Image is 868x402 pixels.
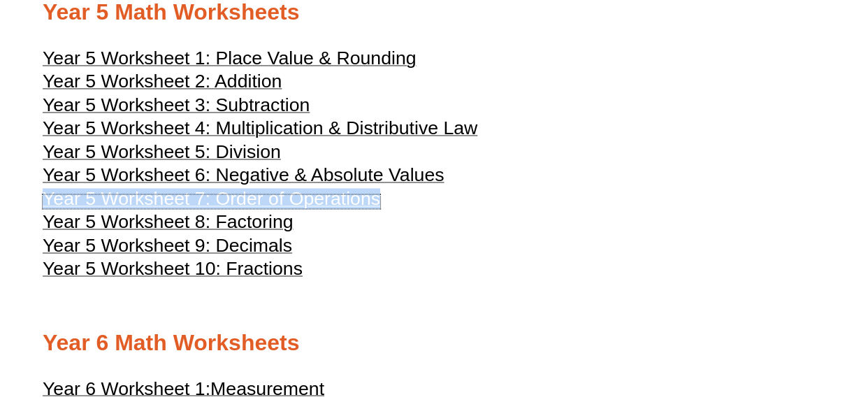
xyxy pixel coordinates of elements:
[43,328,825,357] h2: Year 6 Math Worksheets
[43,378,210,399] span: Year 6 Worksheet 1:
[43,258,303,279] span: Year 5 Worksheet 10: Fractions
[43,77,282,91] a: Year 5 Worksheet 2: Addition
[43,384,324,398] a: Year 6 Worksheet 1:Measurement
[43,124,477,138] a: Year 5 Worksheet 4: Multiplication & Distributive Law
[43,164,444,185] span: Year 5 Worksheet 6: Negative & Absolute Values
[43,54,416,68] a: Year 5 Worksheet 1: Place Value & Rounding
[43,117,477,138] span: Year 5 Worksheet 4: Multiplication & Distributive Law
[43,188,380,209] span: Year 5 Worksheet 7: Order of Operations
[43,235,292,256] span: Year 5 Worksheet 9: Decimals
[43,217,294,231] a: Year 5 Worksheet 8: Factoring
[43,211,294,232] span: Year 5 Worksheet 8: Factoring
[43,194,380,208] a: Year 5 Worksheet 7: Order of Operations
[210,378,324,399] span: Measurement
[43,148,281,161] a: Year 5 Worksheet 5: Division
[43,171,444,185] a: Year 5 Worksheet 6: Negative & Absolute Values
[43,264,303,278] a: Year 5 Worksheet 10: Fractions
[637,244,868,402] iframe: Chat Widget
[43,71,282,92] span: Year 5 Worksheet 2: Addition
[43,141,281,162] span: Year 5 Worksheet 5: Division
[43,241,292,255] a: Year 5 Worksheet 9: Decimals
[43,48,416,69] span: Year 5 Worksheet 1: Place Value & Rounding
[43,94,310,115] span: Year 5 Worksheet 3: Subtraction
[43,101,310,115] a: Year 5 Worksheet 3: Subtraction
